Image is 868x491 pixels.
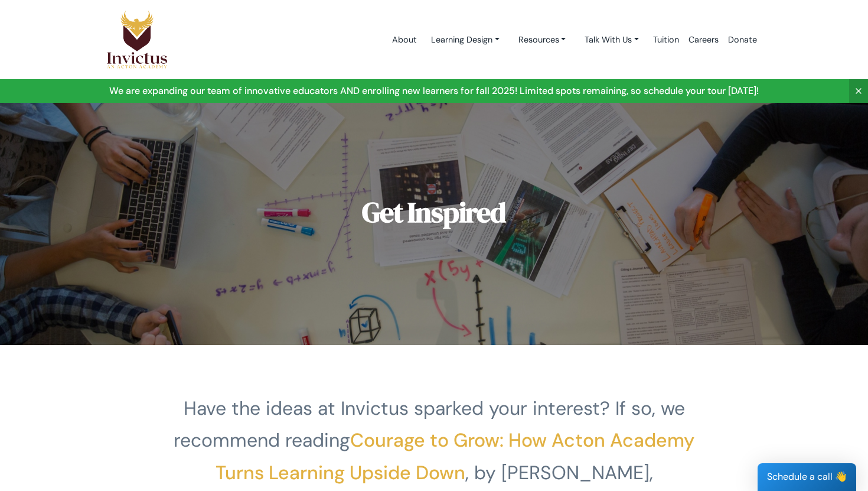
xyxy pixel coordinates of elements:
[758,463,856,491] div: Schedule a call 👋
[684,15,723,65] a: Careers
[387,15,422,65] a: About
[216,428,695,485] a: Courage to Grow: How Acton Academy Turns Learning Upside Down
[509,29,576,51] a: Resources
[422,29,509,51] a: Learning Design
[648,15,684,65] a: Tuition
[723,15,762,65] a: Donate
[106,10,168,69] img: Logo
[575,29,648,51] a: Talk With Us
[218,197,650,228] h1: Get Inspired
